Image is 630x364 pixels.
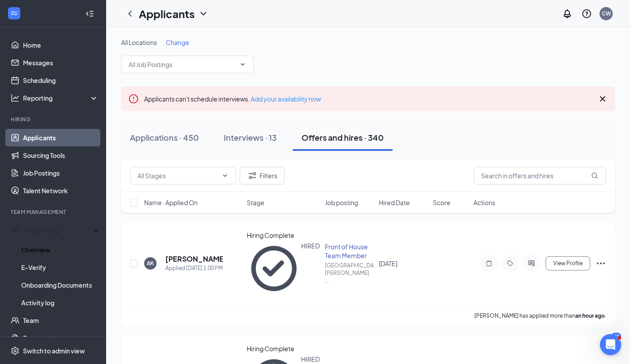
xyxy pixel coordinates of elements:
a: Messages [23,54,99,71]
a: Scheduling [23,71,99,89]
div: Team Management [11,208,97,216]
p: [PERSON_NAME] has applied more than . [474,312,606,319]
svg: Filter [247,170,258,181]
span: [DATE] [379,259,397,267]
button: Filter Filters [240,167,285,184]
div: [GEOGRAPHIC_DATA][PERSON_NAME] ... [325,262,374,284]
svg: Note [484,260,494,267]
span: Applicants can't schedule interviews. [144,95,321,103]
div: HIRED [301,241,320,296]
a: Job Postings [23,164,99,182]
div: Hiring [11,116,97,123]
a: Sourcing Tools [23,146,99,164]
svg: Analysis [11,94,19,102]
svg: CheckmarkCircle [247,241,301,296]
div: Onboarding [24,226,91,235]
a: Applicants [23,129,99,146]
div: Hiring Complete [247,231,320,240]
svg: Ellipses [596,258,606,269]
svg: ActiveChat [526,260,537,267]
h1: Applicants [139,6,195,21]
svg: ChevronDown [239,61,246,68]
a: Documents [23,329,99,347]
span: Job posting [325,198,358,207]
span: Score [433,198,451,207]
span: Stage [247,198,264,207]
span: Change [166,38,189,46]
svg: Error [128,94,139,104]
a: E-Verify [21,259,99,276]
iframe: Intercom live chat [600,334,621,355]
svg: ChevronLeft [125,8,135,19]
svg: Notifications [562,8,573,19]
a: Add your availability now [251,95,321,103]
svg: ChevronDown [221,172,229,179]
div: 80 [611,333,621,340]
svg: ChevronDown [198,8,209,19]
svg: Tag [505,260,515,267]
div: AK [147,259,154,267]
h5: [PERSON_NAME] [165,254,223,264]
svg: Settings [11,346,19,355]
div: Hiring Complete [247,344,320,353]
span: All Locations [121,38,157,46]
svg: Collapse [85,9,94,18]
div: Switch to admin view [23,346,85,355]
a: Talent Network [23,182,99,199]
input: Search in offers and hires [473,167,606,184]
div: Applications · 450 [130,132,199,143]
a: Overview [21,241,99,259]
a: Onboarding Documents [21,276,99,294]
svg: MagnifyingGlass [591,172,598,179]
a: Home [23,36,99,54]
svg: WorkstreamLogo [10,9,19,18]
button: View Profile [546,256,590,270]
div: Interviews · 13 [224,132,277,143]
div: Offers and hires · 340 [302,132,384,143]
b: an hour ago [575,312,605,319]
a: Team [23,311,99,329]
div: CW [602,10,611,17]
div: Front of House Team Member [325,242,374,260]
div: Applied [DATE] 1:00 PM [165,264,223,273]
span: Hired Date [379,198,410,207]
svg: QuestionInfo [581,8,592,19]
svg: Cross [597,94,608,104]
input: All Stages [137,171,218,180]
svg: UserCheck [11,226,19,235]
a: Activity log [21,294,99,311]
div: Reporting [23,94,99,102]
span: Actions [473,198,495,207]
span: Name · Applied On [144,198,198,207]
span: View Profile [553,260,583,266]
input: All Job Postings [129,60,236,69]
